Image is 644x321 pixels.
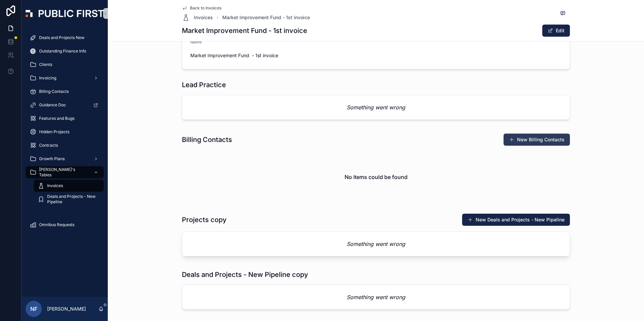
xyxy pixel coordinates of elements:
[462,214,570,226] button: New Deals and Projects - New Pipeline
[182,26,307,35] h1: Market Improvement Fund - 1st invoice
[182,135,232,144] h1: Billing Contacts
[26,99,104,111] a: Guidance Doc
[182,215,227,224] h1: Projects copy
[182,270,308,279] h1: Deals and Projects - New Pipeline copy
[194,14,213,21] span: Invoices
[39,62,52,67] span: Clients
[47,306,86,312] p: [PERSON_NAME]
[542,25,570,37] button: Edit
[190,5,221,11] span: Back to Invoices
[182,80,226,90] h1: Lead Practice
[34,180,104,192] a: Invoices
[182,13,213,22] a: Invoices
[26,72,104,84] a: Invoicing
[34,193,104,205] a: Deals and Projects - New Pipeline
[39,102,66,108] span: Guidance Doc
[347,293,405,301] em: Something went wrong
[504,134,570,146] button: New Billing Contacts
[39,89,69,94] span: Billing Contacts
[190,39,202,44] span: Name
[345,173,408,181] h2: No items could be found
[39,35,85,40] span: Deals and Projects New
[347,103,405,111] em: Something went wrong
[190,52,373,59] span: Market Improvement Fund - 1st invoice
[26,112,104,124] a: Features and Bugs
[26,219,104,231] a: Omnibus Requests
[30,305,37,313] span: NF
[39,116,74,121] span: Features and Bugs
[39,75,56,81] span: Invoicing
[39,167,88,178] span: [PERSON_NAME]'s Tables
[39,222,74,227] span: Omnibus Requests
[347,240,405,248] em: Something went wrong
[26,139,104,151] a: Contracts
[39,48,86,54] span: Outstanding Finance Info
[39,129,69,135] span: Hidden Projects
[39,143,58,148] span: Contracts
[39,156,65,162] span: Growth Plans
[26,32,104,44] a: Deals and Projects New
[26,45,104,57] a: Outstanding Finance Info
[47,194,97,205] span: Deals and Projects - New Pipeline
[26,153,104,165] a: Growth Plans
[182,5,221,11] a: Back to Invoices
[26,85,104,98] a: Billing Contacts
[26,126,104,138] a: Hidden Projects
[222,14,310,21] a: Market Improvement Fund - 1st invoice
[26,10,104,17] img: App logo
[22,27,108,240] div: scrollable content
[47,183,63,188] span: Invoices
[26,59,104,71] a: Clients
[26,166,104,178] a: [PERSON_NAME]'s Tables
